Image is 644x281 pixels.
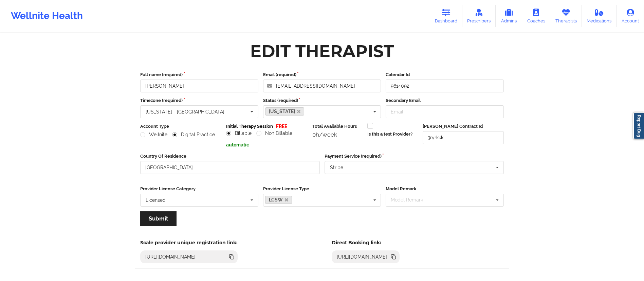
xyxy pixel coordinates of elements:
[140,80,258,92] input: Full name
[140,132,167,138] label: Wellnite
[256,130,292,136] label: Non Billable
[263,186,381,192] label: Provider License Type
[367,131,412,138] label: Is this a test Provider?
[140,123,221,130] label: Account Type
[582,5,617,27] a: Medications
[386,105,504,118] input: Email
[263,71,381,78] label: Email (required)
[386,186,504,192] label: Model Remark
[550,5,582,27] a: Therapists
[172,132,215,138] label: Digital Practice
[140,71,258,78] label: Full name (required)
[496,5,522,27] a: Admins
[226,141,307,148] p: automatic
[386,71,504,78] label: Calendar Id
[462,5,496,27] a: Prescribers
[276,123,287,130] p: FREE
[146,109,224,114] div: [US_STATE] - [GEOGRAPHIC_DATA]
[140,211,177,226] button: Submit
[263,80,381,92] input: Email address
[423,123,504,130] label: [PERSON_NAME] Contract Id
[386,97,504,104] label: Secondary Email
[423,131,504,144] input: Deel Contract Id
[226,130,252,136] label: Billable
[226,123,273,130] label: Initial Therapy Session
[265,107,305,116] a: [US_STATE]
[265,196,292,204] a: LCSW
[263,97,381,104] label: States (required)
[143,253,199,260] div: [URL][DOMAIN_NAME]
[140,240,238,246] h5: Scale provider unique registration link:
[140,153,320,160] label: Country Of Residence
[312,123,363,130] label: Total Available Hours
[146,198,166,203] div: Licensed
[250,40,394,62] div: Edit Therapist
[334,253,390,260] div: [URL][DOMAIN_NAME]
[617,5,644,27] a: Account
[386,80,504,92] input: Calendar Id
[325,153,504,160] label: Payment Service (required)
[140,97,258,104] label: Timezone (required)
[633,112,644,139] a: Report Bug
[330,165,343,170] div: Stripe
[430,5,462,27] a: Dashboard
[140,186,258,192] label: Provider License Category
[522,5,550,27] a: Coaches
[332,240,400,246] h5: Direct Booking link:
[312,131,363,138] div: 0h/week
[389,196,433,204] div: Model Remark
